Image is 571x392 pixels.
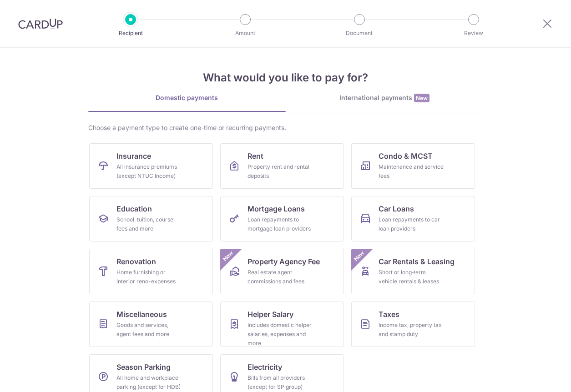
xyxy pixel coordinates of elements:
p: Amount [212,29,279,38]
span: Mortgage Loans [248,203,305,214]
span: Car Loans [379,203,414,214]
a: Helper SalaryIncludes domestic helper salaries, expenses and more [220,302,344,347]
span: Helper Salary [248,309,293,320]
div: Real estate agent commissions and fees [248,268,313,286]
a: RentProperty rent and rental deposits [220,143,344,189]
h4: What would you like to pay for? [88,70,483,86]
div: Loan repayments to car loan providers [379,215,444,233]
div: All home and workplace parking (except for HDB) [116,373,182,392]
div: Loan repayments to mortgage loan providers [248,215,313,233]
span: Condo & MCST [379,151,433,161]
span: Taxes [379,309,399,320]
div: Bills from all providers (except for SP group) [248,373,313,392]
span: New [351,249,366,264]
span: Season Parking [116,362,171,372]
div: School, tuition, course fees and more [116,215,182,233]
div: Income tax, property tax and stamp duty [379,321,444,339]
a: Mortgage LoansLoan repayments to mortgage loan providers [220,196,344,241]
span: New [414,94,430,102]
a: EducationSchool, tuition, course fees and more [89,196,213,241]
span: Car Rentals & Leasing [379,256,455,267]
div: Domestic payments [88,93,286,102]
div: Home furnishing or interior reno-expenses [116,268,182,286]
a: Car LoansLoan repayments to car loan providers [351,196,475,241]
span: Insurance [116,151,151,161]
div: Property rent and rental deposits [248,162,313,181]
span: Miscellaneous [116,309,167,320]
a: Condo & MCSTMaintenance and service fees [351,143,475,189]
div: Choose a payment type to create one-time or recurring payments. [88,123,483,132]
p: Document [326,29,393,38]
a: InsuranceAll insurance premiums (except NTUC Income) [89,143,213,189]
a: TaxesIncome tax, property tax and stamp duty [351,302,475,347]
p: Recipient [97,29,164,38]
img: CardUp [18,18,63,29]
div: All insurance premiums (except NTUC Income) [116,162,182,181]
span: Renovation [116,256,156,267]
div: Includes domestic helper salaries, expenses and more [248,321,313,348]
div: Short or long‑term vehicle rentals & leases [379,268,444,286]
a: RenovationHome furnishing or interior reno-expenses [89,249,213,294]
span: Education [116,203,152,214]
span: Property Agency Fee [248,256,320,267]
span: Rent [248,151,263,161]
iframe: Opens a widget where you can find more information [513,365,562,387]
a: Car Rentals & LeasingShort or long‑term vehicle rentals & leasesNew [351,249,475,294]
span: New [220,249,235,264]
span: Electricity [248,362,282,372]
div: Maintenance and service fees [379,162,444,181]
div: Goods and services, agent fees and more [116,321,182,339]
div: International payments [286,93,483,103]
a: Property Agency FeeReal estate agent commissions and feesNew [220,249,344,294]
a: MiscellaneousGoods and services, agent fees and more [89,302,213,347]
p: Review [440,29,507,38]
